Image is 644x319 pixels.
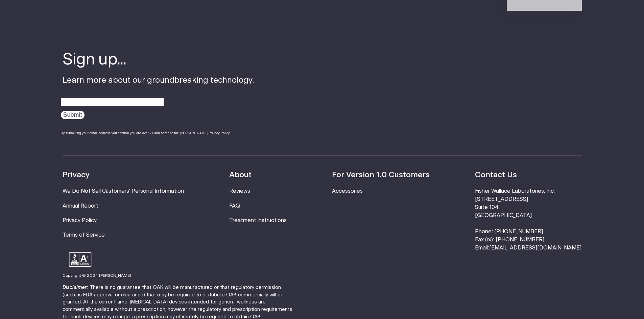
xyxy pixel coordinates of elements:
h4: Sign up... [63,49,254,71]
a: FAQ [229,203,240,209]
a: Accessories [332,188,363,194]
strong: Privacy [63,171,90,179]
small: Copyright © 2024 [PERSON_NAME] [63,273,131,277]
li: Fisher Wallace Laboratories, Inc. [STREET_ADDRESS] Suite 104 [GEOGRAPHIC_DATA] Phone: [PHONE_NUMB... [475,187,581,252]
a: Treatment instructions [229,218,287,223]
a: Terms of Service [63,232,105,238]
a: Annual Report [63,203,98,209]
a: Privacy Policy [63,218,97,223]
div: Learn more about our groundbreaking technology. [63,49,254,142]
strong: About [229,171,252,179]
strong: For Version 1.0 Customers [332,171,430,179]
a: We Do Not Sell Customers' Personal Information [63,188,184,194]
strong: Disclaimer: [63,285,88,290]
a: [EMAIL_ADDRESS][DOMAIN_NAME] [489,245,581,250]
strong: Contact Us [475,171,517,179]
div: By submitting your email address you confirm you are over 21 and agree to the [PERSON_NAME] Priva... [61,131,254,136]
input: Submit [61,111,85,119]
a: Reviews [229,188,250,194]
